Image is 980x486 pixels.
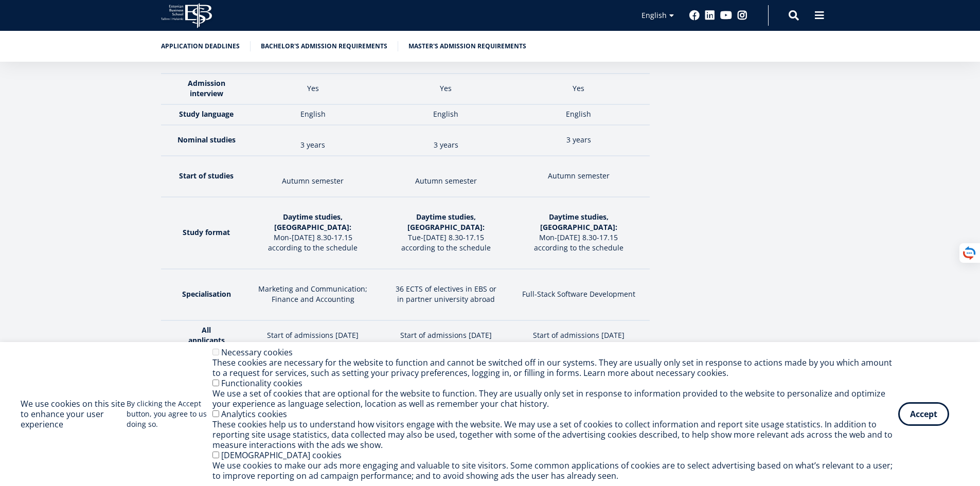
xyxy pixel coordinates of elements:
td: Full-Stack Software Development [513,269,650,320]
a: Facebook [689,10,700,21]
p: Autumn semester [384,176,508,186]
td: English [379,104,513,125]
strong: Study language [179,109,234,119]
td: English [513,104,650,125]
td: English [247,104,379,125]
p: 3 years [252,140,374,150]
div: We use a set of cookies that are optional for the website to function. They are usually only set ... [212,388,898,409]
a: Application deadlines [161,41,240,51]
a: Linkedin [705,10,715,21]
p: according to the schedule [252,243,374,253]
td: Yes [247,74,379,104]
div: We use cookies to make our ads more engaging and valuable to site visitors. Some common applicati... [212,460,898,481]
p: according to the schedule [518,243,639,253]
td: Start of admissions [DATE] [513,320,650,351]
label: [DEMOGRAPHIC_DATA] cookies [221,449,342,461]
a: Bachelor's admission requirements [261,41,387,51]
strong: Nominal studies [177,135,236,145]
strong: applicants [188,335,225,345]
p: 3 years [384,140,508,150]
p: Mon-[DATE] 8.30-17.15 [252,232,374,243]
div: These cookies are necessary for the website to function and cannot be switched off in our systems... [212,357,898,378]
a: Instagram [737,10,747,21]
h2: We use cookies on this site to enhance your user experience [21,399,127,429]
label: Functionality cookies [221,377,302,389]
button: Accept [898,402,949,426]
p: By clicking the Accept button, you agree to us doing so. [127,399,212,429]
td: Yes [379,74,513,104]
a: Youtube [720,10,732,21]
p: Start of admissions [DATE] [252,330,374,340]
strong: Daytime studies, [GEOGRAPHIC_DATA]: [407,212,485,232]
p: in partner university abroad [384,294,508,304]
td: Start of admissions [DATE] [379,320,513,351]
td: 3 years [513,125,650,156]
strong: All [202,325,211,335]
p: Autumn semester [252,176,374,186]
strong: Specialisation [182,289,231,299]
strong: Study format [183,227,230,237]
p: Mon-[DATE] 8.30-17.15 [518,232,639,243]
p: 36 ECTS of electives in EBS or [384,284,508,294]
a: Master's admission requirements [408,41,526,51]
div: These cookies help us to understand how visitors engage with the website. We may use a set of coo... [212,419,898,450]
p: Finance and Accounting [252,294,374,304]
strong: Admission interview [188,78,225,98]
strong: Daytime studies, [GEOGRAPHIC_DATA]: [274,212,351,232]
span: Marketing and Communication; [258,284,367,294]
p: according to the schedule [384,243,508,253]
label: Analytics cookies [221,408,287,420]
td: Autumn semester [513,156,650,197]
p: Tue-[DATE] 8.30-17.15 [384,232,508,243]
td: Yes [513,74,650,104]
label: Necessary cookies [221,347,293,358]
strong: Daytime studies, [GEOGRAPHIC_DATA]: [540,212,617,232]
strong: Start of studies [179,171,234,181]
